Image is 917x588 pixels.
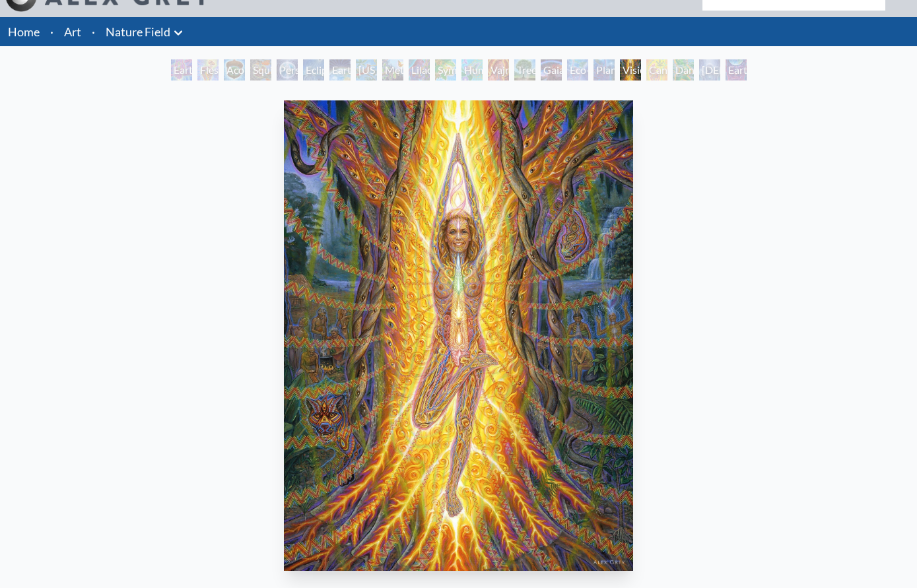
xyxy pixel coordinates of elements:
li: · [86,17,100,46]
img: Vision-Tree-2001-Alex-Grey-watermarked.jpg [284,100,632,571]
div: Humming Bird [461,59,483,81]
div: Symbiosis: Gall Wasp & Oak Tree [435,59,456,81]
a: Home [8,24,40,39]
div: Squirrel [250,59,271,81]
div: Vision Tree [620,59,641,81]
div: Flesh of the Gods [197,59,219,81]
div: Eco-Atlas [567,59,588,81]
div: Eclipse [303,59,324,81]
div: Tree & Person [514,59,535,81]
div: Metamorphosis [382,59,403,81]
div: [DEMOGRAPHIC_DATA] in the Ocean of Awareness [699,59,720,81]
div: Dance of Cannabia [673,59,694,81]
li: · [45,17,59,46]
div: Earth Energies [329,59,351,81]
div: [US_STATE] Song [356,59,377,81]
div: Earthmind [726,59,747,81]
a: Nature Field [106,22,170,41]
div: Lilacs [409,59,430,81]
div: Vajra Horse [488,59,509,81]
div: Cannabis Mudra [646,59,667,81]
div: Person Planet [277,59,298,81]
div: Acorn Dream [224,59,245,81]
div: Planetary Prayers [594,59,615,81]
a: Art [64,22,81,41]
div: Earth Witness [171,59,192,81]
div: Gaia [541,59,562,81]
